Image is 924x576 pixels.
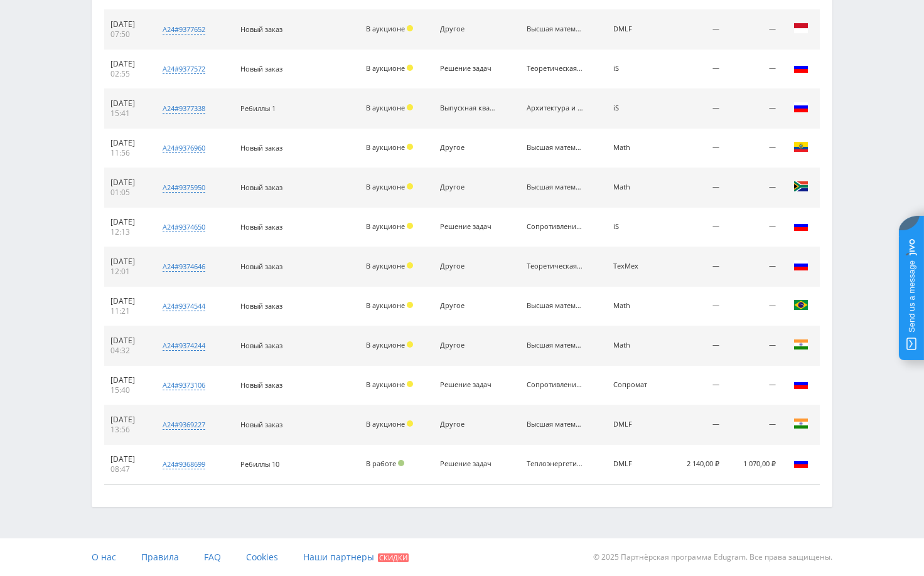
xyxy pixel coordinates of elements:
[110,178,144,188] div: [DATE]
[407,381,413,387] span: Холд
[110,425,144,435] div: 13:56
[366,380,405,389] span: В аукционе
[407,302,413,308] span: Холд
[613,144,659,152] div: Math
[665,10,725,50] td: —
[366,340,405,349] span: В аукционе
[110,257,144,267] div: [DATE]
[246,538,278,576] a: Cookies
[665,247,725,287] td: —
[726,366,782,405] td: —
[613,65,659,73] div: iS
[92,551,116,563] span: О нас
[407,262,413,269] span: Холд
[110,69,144,79] div: 02:55
[793,258,808,273] img: rus.png
[665,445,725,484] td: 2 140,00 ₽
[240,143,282,152] span: Новый заказ
[726,10,782,50] td: —
[793,60,808,75] img: rus.png
[110,464,144,474] div: 08:47
[793,218,808,233] img: rus.png
[726,129,782,168] td: —
[793,337,808,352] img: ind.png
[110,29,144,40] div: 07:50
[240,420,282,429] span: Новый заказ
[726,168,782,208] td: —
[793,376,808,392] img: rus.png
[163,222,205,232] div: a24#9374650
[726,287,782,326] td: —
[613,104,659,112] div: iS
[163,420,205,430] div: a24#9369227
[613,460,659,468] div: DMLF
[366,24,405,33] span: В аукционе
[527,460,583,468] div: Теплоэнергетика и теплотехника
[110,454,144,464] div: [DATE]
[407,144,413,150] span: Холд
[240,262,282,271] span: Новый заказ
[110,19,144,29] div: [DATE]
[527,381,583,389] div: Сопротивление материалов
[303,538,409,576] a: Наши партнеры Скидки
[240,24,282,34] span: Новый заказ
[163,183,205,193] div: a24#9375950
[793,139,808,154] img: ecu.png
[141,551,179,563] span: Правила
[665,366,725,405] td: —
[110,99,144,109] div: [DATE]
[366,221,405,231] span: В аукционе
[527,183,583,191] div: Высшая математика
[204,551,221,563] span: FAQ
[163,64,205,74] div: a24#9377572
[440,144,497,152] div: Другое
[407,341,413,348] span: Холд
[110,415,144,425] div: [DATE]
[665,129,725,168] td: —
[665,405,725,445] td: —
[240,64,282,73] span: Новый заказ
[303,551,374,563] span: Наши партнеры
[613,183,659,191] div: Math
[398,460,404,466] span: Подтвержден
[110,385,144,395] div: 15:40
[163,341,205,351] div: a24#9374244
[366,419,405,429] span: В аукционе
[440,104,497,112] div: Выпускная квалификационная работа (ВКР)
[110,188,144,198] div: 01:05
[726,50,782,89] td: —
[240,222,282,232] span: Новый заказ
[665,326,725,366] td: —
[246,551,278,563] span: Cookies
[793,21,808,36] img: idn.png
[793,456,808,471] img: rus.png
[366,63,405,73] span: В аукционе
[141,538,179,576] a: Правила
[110,109,144,119] div: 15:41
[665,50,725,89] td: —
[110,306,144,316] div: 11:21
[527,25,583,33] div: Высшая математика
[527,262,583,270] div: Теоретическая механика
[92,538,116,576] a: О нас
[110,346,144,356] div: 04:32
[726,326,782,366] td: —
[793,416,808,431] img: ind.png
[440,65,497,73] div: Решение задач
[110,227,144,237] div: 12:13
[110,336,144,346] div: [DATE]
[407,25,413,31] span: Холд
[240,459,279,469] span: Ребиллы 10
[665,208,725,247] td: —
[366,261,405,270] span: В аукционе
[527,420,583,429] div: Высшая математика
[378,553,409,562] span: Скидки
[163,24,205,35] div: a24#9377652
[468,538,832,576] div: © 2025 Партнёрская программа Edugram. Все права защищены.
[527,302,583,310] div: Высшая математика
[110,296,144,306] div: [DATE]
[407,104,413,110] span: Холд
[613,341,659,349] div: Math
[613,262,659,270] div: ТехМех
[366,301,405,310] span: В аукционе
